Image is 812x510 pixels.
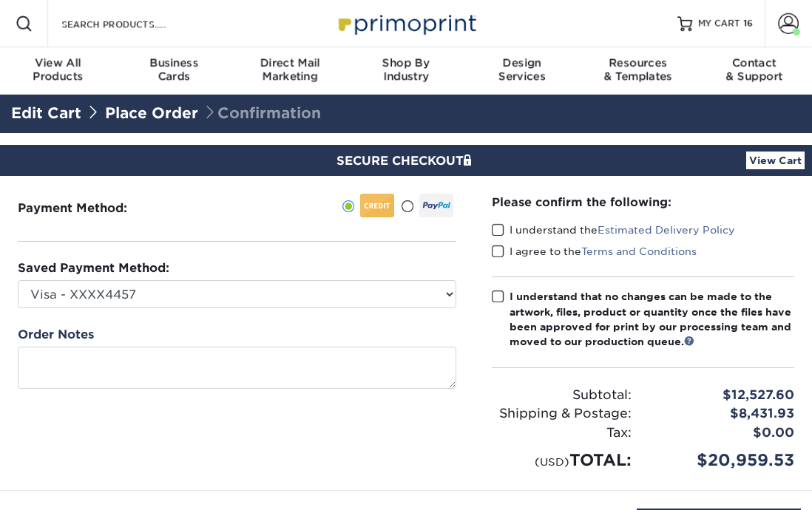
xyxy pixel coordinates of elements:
a: BusinessCards [116,47,232,95]
div: Marketing [232,56,348,83]
span: 16 [743,18,753,29]
label: I understand the [492,222,735,237]
div: Services [464,56,580,83]
label: I agree to the [492,244,697,259]
span: MY CART [698,18,740,30]
small: (USD) [535,455,569,468]
a: Shop ByIndustry [348,47,464,95]
label: Saved Payment Method: [18,259,169,277]
span: Resources [580,56,696,69]
a: View Cart [746,152,805,169]
div: $0.00 [643,424,805,443]
div: Please confirm the following: [492,194,795,211]
img: Primoprint [332,7,480,39]
span: Contact [696,56,812,69]
div: Industry [348,56,464,83]
div: Cards [116,56,232,83]
a: Terms and Conditions [581,245,697,257]
div: Shipping & Postage: [481,404,643,424]
h3: Payment Method: [18,201,149,215]
a: DesignServices [464,47,580,95]
div: TOTAL: [481,448,643,472]
span: Direct Mail [232,56,348,69]
a: Resources& Templates [580,47,696,95]
a: Place Order [105,104,198,122]
span: Confirmation [203,104,321,122]
a: Edit Cart [11,104,81,122]
a: Estimated Delivery Policy [598,224,735,236]
div: & Support [696,56,812,83]
span: Design [464,56,580,69]
div: $8,431.93 [643,404,805,424]
span: SECURE CHECKOUT [336,154,476,168]
div: $20,959.53 [643,448,805,472]
label: Order Notes [18,326,94,344]
div: Subtotal: [481,386,643,405]
span: Shop By [348,56,464,69]
a: Direct MailMarketing [232,47,348,95]
div: Tax: [481,424,643,443]
input: SEARCH PRODUCTS..... [60,15,204,33]
a: Contact& Support [696,47,812,95]
span: Business [116,56,232,69]
div: $12,527.60 [643,386,805,405]
div: & Templates [580,56,696,83]
div: I understand that no changes can be made to the artwork, files, product or quantity once the file... [510,289,795,350]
